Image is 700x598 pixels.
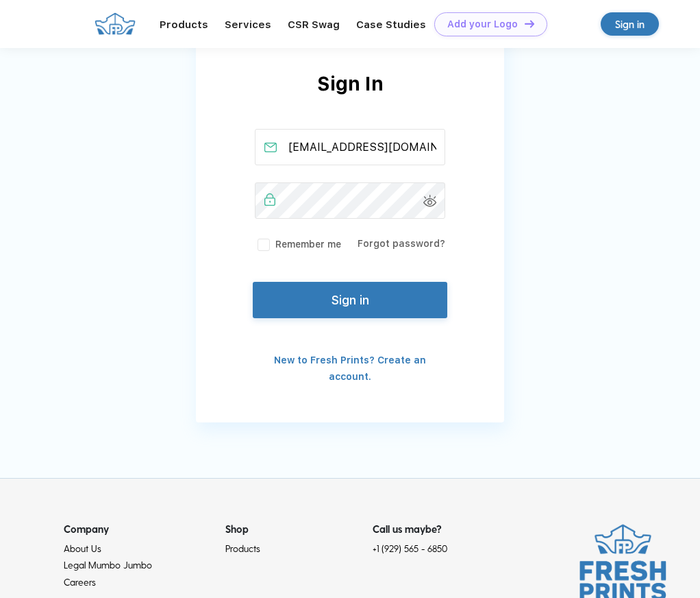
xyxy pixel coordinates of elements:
[358,238,445,249] a: Forgot password?
[264,143,277,152] img: email_active.svg
[64,542,101,554] a: About Us
[64,559,152,571] a: Legal Mumbo Jumbo
[423,195,437,207] img: show_password.svg
[274,355,426,382] a: New to Fresh Prints? Create an account.
[264,193,275,206] img: password_active.svg
[95,12,136,35] img: FP-CROWN.png
[64,521,226,537] div: Company
[255,237,341,252] label: Remember me
[447,19,518,30] div: Add your Logo
[373,542,447,555] a: +1 (929) 565 - 6850
[255,129,446,165] input: Email
[160,19,208,31] a: Products
[253,282,447,318] button: Sign in
[601,12,659,36] a: Sign in
[615,16,645,32] div: Sign in
[64,576,96,588] a: Careers
[373,521,461,537] div: Call us maybe?
[525,20,534,27] img: DT
[225,542,260,554] a: Products
[196,69,504,129] div: Sign In
[225,521,373,537] div: Shop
